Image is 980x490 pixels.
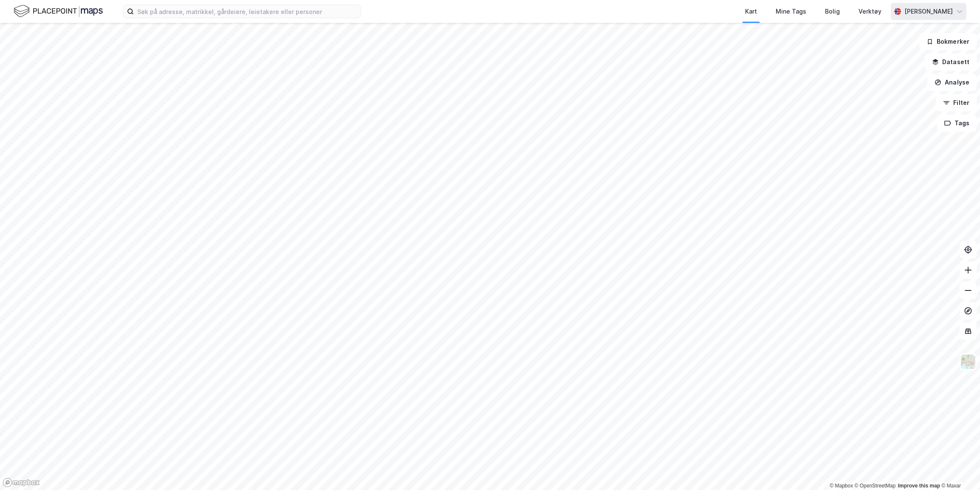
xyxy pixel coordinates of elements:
div: Kart [745,6,757,17]
div: Mine Tags [776,6,806,17]
div: Bolig [825,6,840,17]
div: Verktøy [859,6,881,17]
input: Søk på adresse, matrikkel, gårdeiere, leietakere eller personer [134,5,361,18]
iframe: Chat Widget [938,449,980,490]
img: logo.f888ab2527a4732fd821a326f86c7f29.svg [14,4,103,19]
div: [PERSON_NAME] [904,6,953,17]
